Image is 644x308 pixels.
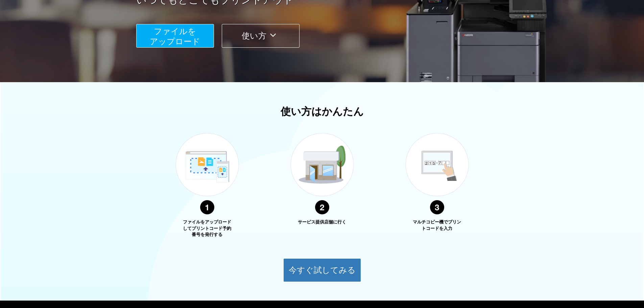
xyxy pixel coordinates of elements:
button: 使い方 [222,24,300,48]
p: サービス提供店舗に行く [297,219,348,226]
p: マルチコピー機でプリントコードを入力 [412,219,462,232]
button: 今すぐ試してみる [283,258,361,282]
p: ファイルをアップロードしてプリントコード予約番号を発行する [182,219,233,238]
span: ファイルを ​​アップロード [150,27,200,46]
button: ファイルを​​アップロード [136,24,214,48]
